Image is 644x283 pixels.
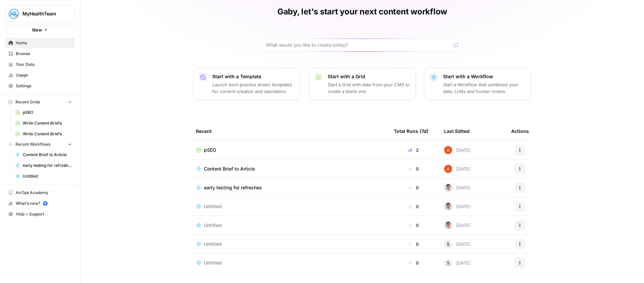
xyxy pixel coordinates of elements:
[196,203,383,210] a: Untitled
[394,166,433,172] div: 0
[5,97,75,107] button: Recent Grids
[5,198,75,209] button: What's new? 5
[444,240,471,248] div: [DATE]
[444,202,452,210] img: tdmuw9wfe40fkwq84phcceuazoww
[196,241,383,247] a: Untitled
[444,221,452,229] img: tdmuw9wfe40fkwq84phcceuazoww
[444,146,471,154] div: [DATE]
[309,67,416,100] button: Start with a GridStart a Grid with data from your CMS or create a blank one
[204,222,222,229] span: Untitled
[22,10,63,17] span: MyHealthTeam
[16,190,72,196] span: AirOps Academy
[12,160,75,171] a: early testing for refreshes
[196,147,383,153] a: pSEO
[12,171,75,182] a: Untitled
[277,6,447,17] h1: Gaby, let's start your next content workflow
[196,184,383,191] a: early testing for refreshes
[43,201,48,206] a: 5
[444,122,470,140] div: Last Edited
[23,162,72,169] span: early testing for refreshes
[32,27,42,33] span: New
[5,81,75,91] a: Settings
[23,120,72,126] span: Write Content Briefs
[328,81,410,95] p: Start a Grid with data from your CMS or create a blank one
[12,149,75,160] a: Content Brief to Article
[15,141,50,147] span: Recent Workflows
[5,209,75,220] button: Help + Support
[8,8,20,20] img: MyHealthTeam Logo
[12,107,75,118] a: pSEO
[394,184,433,191] div: 0
[5,38,75,48] a: Home
[16,40,72,46] span: Home
[204,147,216,153] span: pSEO
[193,67,301,100] button: Start with a TemplateLaunch best-practice driven templates for content creation and operations
[447,260,449,266] span: S
[196,122,383,140] div: Recent
[212,73,295,80] p: Start with a Template
[23,131,72,137] span: Write Content Briefs
[12,129,75,139] a: Write Content Briefs
[444,165,471,173] div: [DATE]
[204,260,222,266] span: Untitled
[424,67,531,100] button: Start with a WorkflowStart a Workflow that combines your data, LLMs and human review
[394,203,433,210] div: 0
[5,48,75,59] a: Browse
[394,147,433,153] div: 2
[23,152,72,158] span: Content Brief to Article
[444,259,471,267] div: [DATE]
[444,202,471,210] div: [DATE]
[23,109,72,115] span: pSEO
[212,81,295,95] p: Launch best-practice driven templates for content creation and operations
[394,122,428,140] div: Total Runs (7d)
[16,51,72,57] span: Browse
[196,260,383,266] a: Untitled
[443,73,526,80] p: Start with a Workflow
[394,241,433,247] div: 0
[204,166,255,172] span: Content Brief to Article
[204,241,222,247] span: Untitled
[444,221,471,229] div: [DATE]
[266,42,450,48] input: What would you like to create today?
[5,139,75,149] button: Recent Workflows
[511,122,529,140] div: Actions
[444,165,452,173] img: cje7zb9ux0f2nqyv5qqgv3u0jxek
[5,59,75,70] a: Your Data
[23,173,72,179] span: Untitled
[16,72,72,78] span: Usage
[196,222,383,229] a: Untitled
[16,83,72,89] span: Settings
[328,73,410,80] p: Start with a Grid
[444,184,471,192] div: [DATE]
[5,5,75,22] button: Workspace: MyHealthTeam
[444,146,452,154] img: cje7zb9ux0f2nqyv5qqgv3u0jxek
[44,202,46,205] text: 5
[15,99,40,105] span: Recent Grids
[16,61,72,67] span: Your Data
[5,70,75,81] a: Usage
[5,187,75,198] a: AirOps Academy
[444,184,452,192] img: tdmuw9wfe40fkwq84phcceuazoww
[394,260,433,266] div: 0
[394,222,433,229] div: 0
[12,118,75,129] a: Write Content Briefs
[204,184,262,191] span: early testing for refreshes
[196,166,383,172] a: Content Brief to Article
[5,25,75,35] button: New
[16,211,72,217] span: Help + Support
[443,81,526,95] p: Start a Workflow that combines your data, LLMs and human review
[204,203,222,210] span: Untitled
[6,198,74,208] div: What's new?
[447,241,449,247] span: S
